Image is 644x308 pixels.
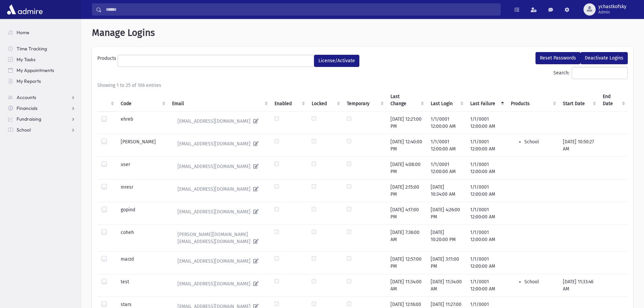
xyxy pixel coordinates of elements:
td: 1/1/0001 12:00:00 AM [427,134,466,157]
span: Fundraising [17,116,41,122]
th: Last Failure : activate to sort column descending [466,89,507,112]
span: Financials [17,105,38,111]
th: Temporary : activate to sort column ascending [343,89,386,112]
td: [DATE] 4:08:00 PM [386,157,427,179]
td: 1/1/0001 12:00:00 AM [466,202,507,224]
th: : activate to sort column ascending [97,89,117,112]
input: Search [102,3,500,16]
td: 1/1/0001 12:00:00 AM [466,134,507,157]
span: ychastkofsky [598,4,626,9]
td: [DATE] 7:36:00 AM [386,224,427,251]
td: 1/1/0001 12:00:00 AM [466,224,507,251]
td: [DATE] 10:34:00 AM [427,179,466,202]
input: Search: [572,67,628,79]
td: 1/1/0001 12:00:00 AM [466,157,507,179]
a: My Tasks [3,54,81,65]
td: 1/1/0001 12:00:00 AM [466,179,507,202]
a: My Appointments [3,65,81,76]
td: [DATE] 11:33:46 AM [559,274,599,297]
th: Code : activate to sort column ascending [117,89,168,112]
th: End Date : activate to sort column ascending [599,89,628,112]
a: Time Tracking [3,43,81,54]
a: [EMAIL_ADDRESS][DOMAIN_NAME] [172,184,266,195]
a: Financials [3,103,81,114]
a: [EMAIL_ADDRESS][DOMAIN_NAME] [172,256,266,267]
a: Home [3,27,81,38]
span: School [17,127,31,133]
span: My Tasks [17,56,35,63]
td: ehreb [117,111,168,134]
span: My Reports [17,78,41,84]
label: Search: [553,67,628,79]
td: [DATE] 3:11:00 PM [427,251,466,274]
a: Fundraising [3,114,81,124]
a: [EMAIL_ADDRESS][DOMAIN_NAME] [172,278,266,289]
td: [DATE] 12:21:00 PM [386,111,427,134]
h1: Manage Logins [92,27,633,39]
span: Time Tracking [17,46,47,52]
a: [EMAIL_ADDRESS][DOMAIN_NAME] [172,161,266,172]
button: Reset Passwords [535,52,580,64]
th: Start Date : activate to sort column ascending [559,89,599,112]
button: License/Activate [314,55,359,67]
td: 1/1/0001 12:00:00 AM [466,111,507,134]
button: Deactivate Logins [580,52,628,64]
a: [PERSON_NAME][DOMAIN_NAME][EMAIL_ADDRESS][DOMAIN_NAME] [172,229,266,247]
span: Home [17,29,29,35]
th: Email : activate to sort column ascending [168,89,270,112]
td: [DATE] 10:20:00 PM [427,224,466,251]
span: Accounts [17,94,36,100]
td: mresr [117,179,168,202]
td: [PERSON_NAME] [117,134,168,157]
th: Locked : activate to sort column ascending [308,89,342,112]
th: Last Login : activate to sort column ascending [427,89,466,112]
li: School [524,138,555,145]
img: AdmirePro [5,3,44,16]
td: [DATE] 11:34:00 AM [427,274,466,297]
td: [DATE] 12:40:00 PM [386,134,427,157]
label: Products [97,55,118,64]
td: [DATE] 4:17:00 PM [386,202,427,224]
span: My Appointments [17,67,54,73]
td: [DATE] 12:57:00 PM [386,251,427,274]
td: 1/1/0001 12:00:00 AM [466,251,507,274]
td: 1/1/0001 12:00:00 AM [466,274,507,297]
span: Admin [598,9,626,15]
a: School [3,124,81,135]
td: [DATE] 10:50:27 AM [559,134,599,157]
li: School [524,278,555,285]
th: Last Change : activate to sort column ascending [386,89,427,112]
td: coheh [117,224,168,251]
td: marzd [117,251,168,274]
td: 1/1/0001 12:00:00 AM [427,157,466,179]
a: [EMAIL_ADDRESS][DOMAIN_NAME] [172,116,266,127]
td: [DATE] 2:15:00 PM [386,179,427,202]
td: [DATE] 4:26:00 PM [427,202,466,224]
td: user [117,157,168,179]
td: 1/1/0001 12:00:00 AM [427,111,466,134]
a: My Reports [3,76,81,87]
td: test [117,274,168,297]
a: Accounts [3,92,81,103]
a: [EMAIL_ADDRESS][DOMAIN_NAME] [172,206,266,217]
td: [DATE] 11:34:00 AM [386,274,427,297]
div: Showing 1 to 25 of 106 entries [97,82,628,89]
th: Products : activate to sort column ascending [507,89,559,112]
a: [EMAIL_ADDRESS][DOMAIN_NAME] [172,138,266,149]
td: gopind [117,202,168,224]
th: Enabled : activate to sort column ascending [270,89,308,112]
